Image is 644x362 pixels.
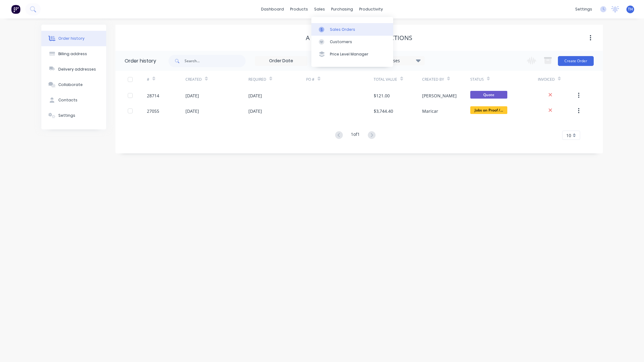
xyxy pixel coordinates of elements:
span: TH [628,6,633,12]
div: A [PERSON_NAME] Constructions [306,34,412,42]
button: Collaborate [41,77,106,92]
a: Customers [311,36,393,48]
input: Order Date [255,56,307,66]
div: Price Level Manager [330,51,368,57]
div: Required [248,71,306,88]
div: Sales Orders [330,27,355,32]
div: Status [470,77,484,82]
div: Created [185,71,248,88]
div: $121.00 [374,92,390,99]
a: Price Level Manager [311,48,393,60]
div: sales [311,5,328,14]
div: Maricar [422,108,438,114]
a: dashboard [258,5,287,14]
div: Status [470,71,538,88]
div: Total Value [374,71,422,88]
div: Created [185,77,202,82]
div: Created By [422,77,444,82]
div: [DATE] [248,92,262,99]
div: 27055 [147,108,159,114]
div: PO # [306,77,314,82]
button: Contacts [41,92,106,108]
button: Create Order [558,56,594,66]
div: [DATE] [185,92,199,99]
span: 10 [566,132,571,139]
div: Invoiced [538,77,555,82]
div: 28714 [147,92,159,99]
div: [PERSON_NAME] [422,92,457,99]
button: Delivery addresses [41,62,106,77]
div: Invoiced [538,71,576,88]
div: [DATE] [185,108,199,114]
div: 1 of 1 [351,131,360,140]
div: products [287,5,311,14]
button: Billing address [41,46,106,62]
div: productivity [356,5,386,14]
button: Settings [41,108,106,123]
span: Jobs on Proof /... [470,106,507,114]
div: Total Value [374,77,397,82]
div: # [147,77,149,82]
div: PO # [306,71,374,88]
div: Billing address [58,51,87,57]
div: Customers [330,39,352,45]
input: Search... [185,55,246,67]
div: 18 Statuses [372,57,424,64]
span: Quote [470,91,507,99]
div: settings [572,5,595,14]
div: Order history [125,57,156,65]
div: Settings [58,113,75,118]
div: Order history [58,36,85,41]
div: purchasing [328,5,356,14]
div: Collaborate [58,82,83,87]
div: Delivery addresses [58,67,96,72]
button: Order history [41,31,106,46]
a: Sales Orders [311,23,393,35]
img: Factory [11,5,20,14]
div: [DATE] [248,108,262,114]
div: $3,744.40 [374,108,393,114]
div: Required [248,77,266,82]
div: Contacts [58,97,77,103]
div: # [147,71,185,88]
div: Created By [422,71,470,88]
